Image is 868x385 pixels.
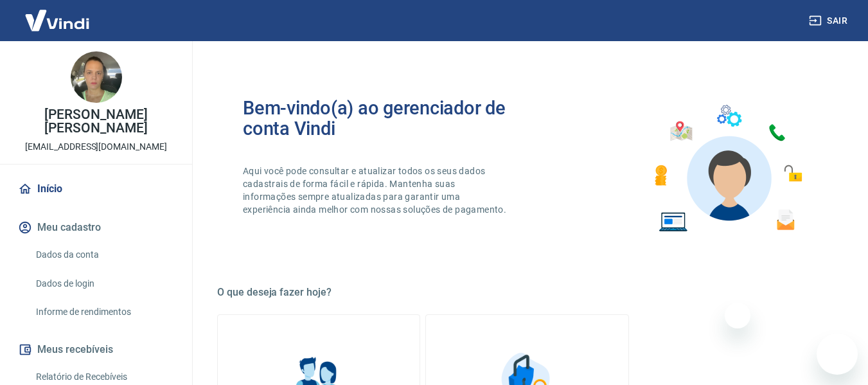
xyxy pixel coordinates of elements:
[243,165,509,216] p: Aqui você pode consultar e atualizar todos os seus dados cadastrais de forma fácil e rápida. Mant...
[15,213,177,242] button: Meu cadastro
[806,9,853,33] button: Sair
[15,1,99,40] img: Vindi
[217,286,837,299] h5: O que deseja fazer hoje?
[243,98,527,139] h2: Bem-vindo(a) ao gerenciador de conta Vindi
[725,303,750,328] iframe: Fechar mensagem
[31,299,177,325] a: Informe de rendimentos
[15,175,177,203] a: Início
[10,108,182,135] p: [PERSON_NAME] [PERSON_NAME]
[15,336,177,364] button: Meus recebíveis
[31,271,177,297] a: Dados de login
[71,51,122,103] img: 15d61fe2-2cf3-463f-abb3-188f2b0ad94a.jpeg
[643,98,811,240] img: Imagem de um avatar masculino com diversos icones exemplificando as funcionalidades do gerenciado...
[31,242,177,268] a: Dados da conta
[817,334,858,375] iframe: Botão para abrir a janela de mensagens
[25,140,167,154] p: [EMAIL_ADDRESS][DOMAIN_NAME]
